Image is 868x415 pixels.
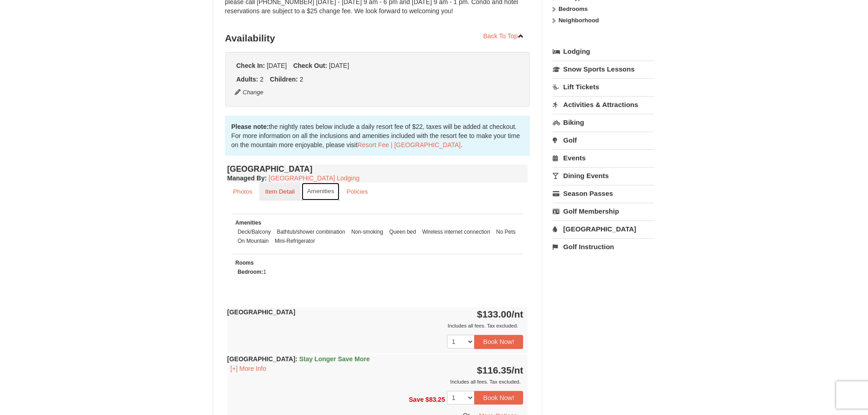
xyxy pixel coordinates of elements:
span: $83.25 [426,395,445,403]
strong: Adults: [236,76,258,83]
span: 2 [300,76,303,83]
small: Rooms [236,260,254,266]
small: Photos [233,188,252,195]
li: 1 [236,267,269,277]
span: /nt [512,309,524,319]
span: $116.35 [477,365,512,375]
div: the nightly rates below include a daily resort fee of $22, taxes will be added at checkout. For m... [225,116,530,156]
strong: [GEOGRAPHIC_DATA] [227,355,370,363]
li: Mini-Refrigerator [272,236,318,246]
a: Biking [553,114,654,131]
strong: Please note: [231,123,269,130]
span: /nt [512,365,524,375]
span: Stay Longer Save More [299,355,370,363]
a: Activities & Attractions [553,96,654,113]
li: On Mountain [236,236,271,246]
a: Item Detail [259,183,301,200]
div: Includes all fees. Tax excluded. [227,377,524,386]
a: Events [553,149,654,166]
strong: Check Out: [293,62,327,69]
strong: Bedrooms [559,5,588,12]
a: Golf Membership [553,203,654,220]
button: [+] More Info [227,364,270,374]
li: Wireless internet connection [420,227,492,236]
a: [GEOGRAPHIC_DATA] Lodging [269,174,360,182]
span: 2 [260,76,264,83]
li: No Pets [494,227,518,236]
li: Deck/Balcony [236,227,273,236]
small: Item Detail [265,188,295,195]
strong: Neighborhood [559,17,599,24]
span: Save [409,395,424,403]
span: [DATE] [329,62,349,69]
a: Golf Instruction [553,238,654,255]
button: Book Now! [474,335,524,348]
a: Lift Tickets [553,78,654,95]
button: Book Now! [474,391,524,405]
a: Amenities [302,183,340,200]
a: Golf [553,132,654,149]
li: Non-smoking [349,227,385,236]
a: Lodging [553,43,654,60]
strong: : [227,174,267,182]
a: Policies [340,183,374,200]
span: : [295,355,298,363]
small: Policies [346,188,368,195]
a: Dining Events [553,167,654,184]
small: Amenities [236,220,262,226]
small: Amenities [307,188,334,195]
a: Back To Top [478,29,530,43]
h4: [GEOGRAPHIC_DATA] [227,164,528,174]
strong: Check In: [236,62,265,69]
strong: Bedroom: [238,269,263,275]
strong: [GEOGRAPHIC_DATA] [227,308,296,316]
button: Change [234,87,264,97]
a: Snow Sports Lessons [553,61,654,77]
a: Season Passes [553,185,654,202]
a: [GEOGRAPHIC_DATA] [553,220,654,237]
h3: Availability [225,29,530,47]
strong: Children: [270,76,298,83]
strong: $133.00 [477,309,524,319]
a: Resort Fee | [GEOGRAPHIC_DATA] [358,141,461,149]
a: Photos [227,183,258,200]
li: Bathtub/shower combination [275,227,348,236]
span: [DATE] [267,62,287,69]
span: Managed By [227,174,265,182]
div: Includes all fees. Tax excluded. [227,321,524,330]
li: Queen bed [387,227,418,236]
